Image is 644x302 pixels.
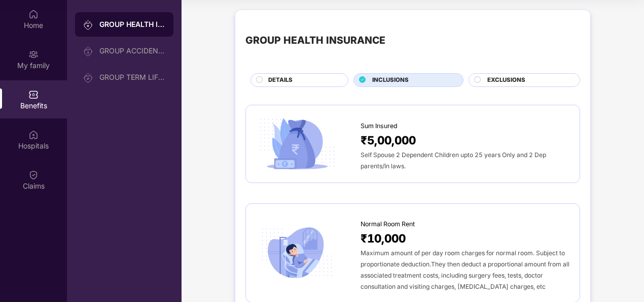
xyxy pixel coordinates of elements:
div: GROUP HEALTH INSURANCE [99,19,165,29]
span: DETAILS [268,76,293,85]
img: svg+xml;base64,PHN2ZyBpZD0iQmVuZWZpdHMiIHhtbG5zPSJodHRwOi8vd3d3LnczLm9yZy8yMDAwL3N2ZyIgd2lkdGg9Ij... [28,89,39,100]
img: svg+xml;base64,PHN2ZyBpZD0iSG9tZSIgeG1sbnM9Imh0dHA6Ly93d3cudzMub3JnLzIwMDAvc3ZnIiB3aWR0aD0iMjAiIG... [28,9,39,19]
img: svg+xml;base64,PHN2ZyB3aWR0aD0iMjAiIGhlaWdodD0iMjAiIHZpZXdCb3g9IjAgMCAyMCAyMCIgZmlsbD0ibm9uZSIgeG... [28,49,39,59]
img: svg+xml;base64,PHN2ZyB3aWR0aD0iMjAiIGhlaWdodD0iMjAiIHZpZXdCb3g9IjAgMCAyMCAyMCIgZmlsbD0ibm9uZSIgeG... [83,20,93,30]
span: Normal Room Rent [361,219,415,229]
div: GROUP TERM LIFE INSURANCE [99,73,165,81]
img: svg+xml;base64,PHN2ZyBpZD0iSG9zcGl0YWxzIiB4bWxucz0iaHR0cDovL3d3dy53My5vcmcvMjAwMC9zdmciIHdpZHRoPS... [28,130,39,140]
span: Maximum amount of per day room charges for normal room. Subject to proportionate deduction.They t... [361,249,569,290]
img: svg+xml;base64,PHN2ZyB3aWR0aD0iMjAiIGhlaWdodD0iMjAiIHZpZXdCb3g9IjAgMCAyMCAyMCIgZmlsbD0ibm9uZSIgeG... [83,46,93,56]
img: svg+xml;base64,PHN2ZyBpZD0iQ2xhaW0iIHhtbG5zPSJodHRwOi8vd3d3LnczLm9yZy8yMDAwL3N2ZyIgd2lkdGg9IjIwIi... [28,170,39,180]
span: ₹10,000 [361,229,406,247]
div: GROUP HEALTH INSURANCE [245,33,385,48]
span: EXCLUSIONS [487,76,525,85]
img: icon [256,224,338,282]
span: Sum Insured [361,121,398,131]
img: svg+xml;base64,PHN2ZyB3aWR0aD0iMjAiIGhlaWdodD0iMjAiIHZpZXdCb3g9IjAgMCAyMCAyMCIgZmlsbD0ibm9uZSIgeG... [83,73,93,83]
div: GROUP ACCIDENTAL INSURANCE [99,47,165,55]
span: Self Spouse 2 Dependent Children upto 25 years Only and 2 Dep parents/In laws. [361,151,546,170]
img: icon [256,115,338,173]
span: INCLUSIONS [372,76,409,85]
span: ₹5,00,000 [361,131,416,149]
